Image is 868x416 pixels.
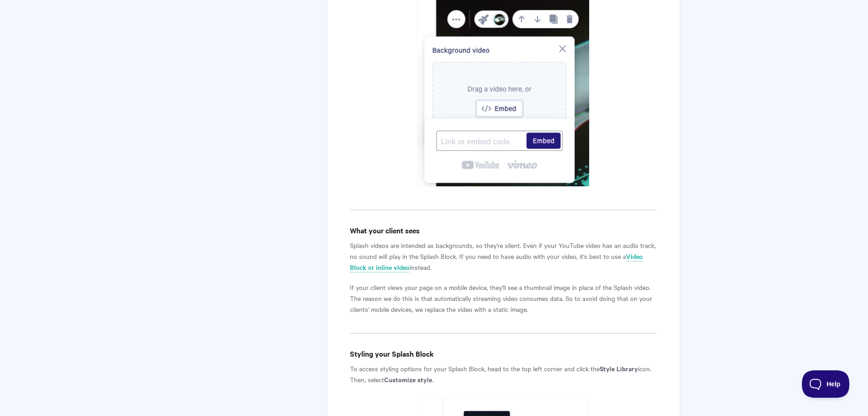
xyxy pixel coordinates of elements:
p: If your client views your page on a mobile device, they'll see a thumbnail image in place of the ... [350,282,657,315]
a: Video Block or inline video [350,252,643,273]
p: To access styling options for your Splash Block, head to the top left corner and click the icon. ... [350,363,657,385]
h4: What your client sees [350,225,657,236]
p: Splash videos are intended as backgrounds, so they're silent. Even if your YouTube video has an a... [350,240,657,273]
strong: Style Library [600,363,638,373]
b: Customize style [384,374,432,384]
h4: Styling your Splash Block [350,348,657,359]
iframe: Toggle Customer Support [802,370,850,398]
